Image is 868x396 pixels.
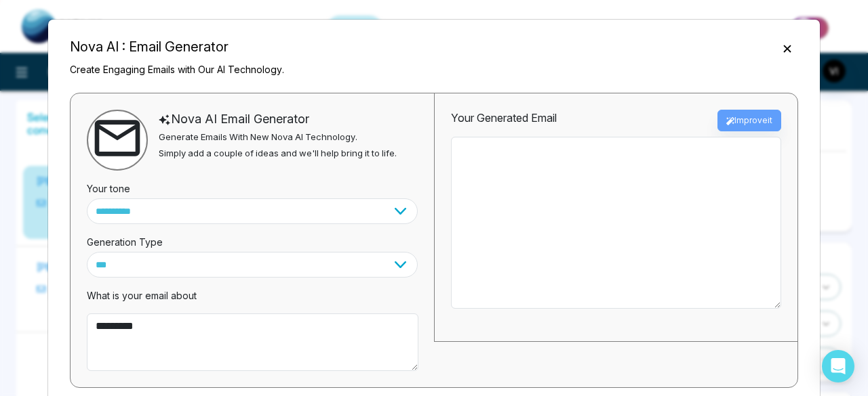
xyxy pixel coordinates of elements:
p: Create Engaging Emails with Our AI Technology. [70,62,284,76]
h5: Nova AI : Email Generator [70,37,284,57]
div: Generation Type [87,224,418,252]
div: Open Intercom Messenger [822,350,854,382]
div: Your Generated Email [451,110,557,131]
button: Close [776,39,798,56]
p: Generate Emails With New Nova AI Technology. [159,131,397,144]
div: Your tone [87,171,418,198]
div: Nova AI Email Generator [159,110,397,128]
p: What is your email about [87,288,418,303]
p: Simply add a couple of ideas and we'll help bring it to life. [159,147,397,160]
